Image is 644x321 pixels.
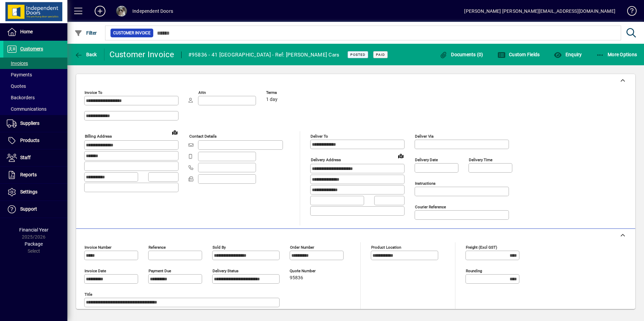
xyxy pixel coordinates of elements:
[350,52,365,57] span: Posted
[3,80,67,92] a: Quotes
[7,106,46,112] span: Communications
[3,132,67,149] a: Products
[3,103,67,115] a: Communications
[3,184,67,201] a: Settings
[20,120,39,126] span: Suppliers
[19,227,49,233] span: Financial Year
[266,91,307,95] span: Terms
[290,275,303,281] span: 95836
[198,90,206,95] mat-label: Attn
[622,1,636,23] a: Knowledge Base
[20,172,37,177] span: Reports
[552,48,583,61] button: Enquiry
[25,241,43,247] span: Package
[132,6,173,16] div: Independent Doors
[7,95,35,100] span: Backorders
[213,269,238,273] mat-label: Delivery status
[415,205,446,209] mat-label: Courier Reference
[113,30,151,36] span: Customer Invoice
[3,201,67,218] a: Support
[496,48,542,61] button: Custom Fields
[67,48,104,61] app-page-header-button: Back
[85,90,102,95] mat-label: Invoice To
[7,83,26,89] span: Quotes
[85,269,106,273] mat-label: Invoice date
[440,52,483,57] span: Documents (0)
[395,150,406,161] a: View on map
[188,49,340,60] div: #95836 - 41 [GEOGRAPHIC_DATA] - Ref: [PERSON_NAME] Cars
[20,46,43,51] span: Customers
[20,189,37,194] span: Settings
[149,269,171,273] mat-label: Payment due
[73,27,99,39] button: Filter
[3,69,67,80] a: Payments
[311,134,328,139] mat-label: Deliver To
[3,58,67,69] a: Invoices
[73,48,99,61] button: Back
[3,24,67,40] a: Home
[20,29,33,34] span: Home
[169,127,180,138] a: View on map
[85,292,92,297] mat-label: Title
[20,206,37,212] span: Support
[213,245,226,250] mat-label: Sold by
[85,245,111,250] mat-label: Invoice number
[415,181,436,186] mat-label: Instructions
[594,48,639,61] button: More Options
[149,245,166,250] mat-label: Reference
[20,138,39,143] span: Products
[20,155,31,160] span: Staff
[469,157,492,162] mat-label: Delivery time
[7,61,28,66] span: Invoices
[438,48,485,61] button: Documents (0)
[74,52,97,57] span: Back
[371,245,401,250] mat-label: Product location
[3,115,67,132] a: Suppliers
[376,52,385,57] span: Paid
[596,52,637,57] span: More Options
[266,97,278,102] span: 1 day
[111,5,132,17] button: Profile
[466,245,497,250] mat-label: Freight (excl GST)
[3,167,67,183] a: Reports
[3,92,67,103] a: Backorders
[89,5,111,17] button: Add
[109,49,174,60] div: Customer Invoice
[290,269,330,273] span: Quote number
[7,72,32,77] span: Payments
[554,52,582,57] span: Enquiry
[415,157,438,162] mat-label: Delivery date
[74,30,97,36] span: Filter
[466,269,482,273] mat-label: Rounding
[3,149,67,166] a: Staff
[415,134,433,139] mat-label: Deliver via
[290,245,314,250] mat-label: Order number
[464,6,615,16] div: [PERSON_NAME] [PERSON_NAME][EMAIL_ADDRESS][DOMAIN_NAME]
[497,52,540,57] span: Custom Fields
